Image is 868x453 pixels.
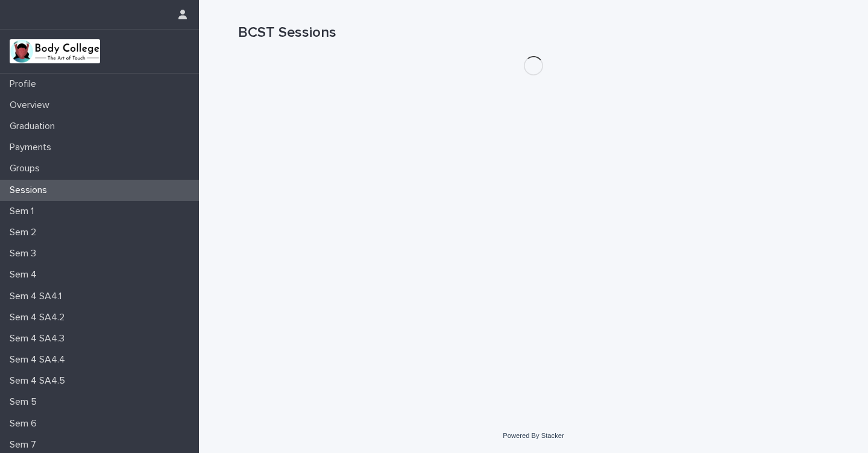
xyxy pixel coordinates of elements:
p: Sem 7 [5,439,46,451]
p: Sem 4 SA4.3 [5,333,74,344]
p: Profile [5,78,46,90]
p: Sem 4 SA4.5 [5,375,75,387]
p: Overview [5,100,59,111]
p: Graduation [5,121,64,132]
p: Payments [5,142,61,153]
p: Sessions [5,185,57,196]
h1: BCST Sessions [238,24,829,42]
p: Sem 4 SA4.4 [5,354,75,366]
p: Groups [5,163,49,174]
img: xvtzy2PTuGgGH0xbwGb2 [10,39,100,63]
p: Sem 2 [5,227,46,238]
p: Sem 4 SA4.1 [5,291,71,302]
p: Sem 4 [5,269,46,280]
p: Sem 1 [5,206,43,217]
p: Sem 5 [5,396,46,408]
a: Powered By Stacker [503,432,564,439]
p: Sem 4 SA4.2 [5,312,74,323]
p: Sem 3 [5,248,46,259]
p: Sem 6 [5,418,46,429]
